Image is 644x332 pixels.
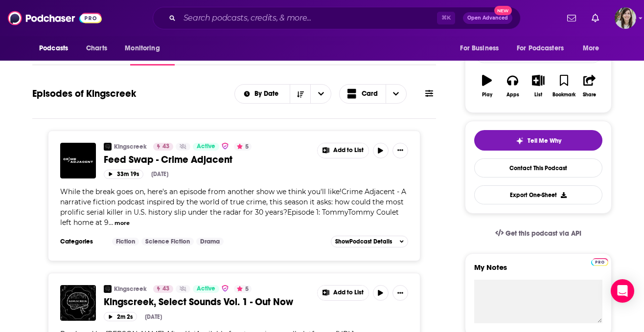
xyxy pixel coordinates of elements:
[318,286,368,300] button: Show More Button
[32,39,81,58] button: open menu
[60,238,104,245] h3: Categories
[112,238,139,245] a: Fiction
[331,236,408,247] button: ShowPodcast Details
[153,143,173,151] a: 43
[104,285,112,293] img: Kingscreek
[551,68,576,104] button: Bookmark
[104,143,112,151] img: Kingscreek
[234,84,332,104] h2: Choose List sort
[234,143,252,151] button: 5
[563,10,580,26] a: Show notifications dropdown
[482,92,492,98] div: Play
[60,285,96,321] img: Kingscreek, Select Sounds Vol. 1 - Out Now
[8,9,102,27] img: Podchaser - Follow, Share and Rate Podcasts
[494,6,512,15] span: New
[611,279,634,303] div: Open Intercom Messenger
[500,68,525,104] button: Apps
[153,7,521,29] div: Search podcasts, credits, & more...
[333,289,364,296] span: Add to List
[528,137,561,145] span: Tell Me Why
[151,171,168,177] div: [DATE]
[506,229,581,238] span: Get this podcast via API
[115,219,130,227] button: more
[234,285,252,293] button: 5
[516,137,524,145] img: tell me why sparkle
[615,7,636,29] button: Show profile menu
[318,143,368,158] button: Show More Button
[460,42,499,55] span: For Business
[392,143,408,158] button: Show More Button
[506,92,519,98] div: Apps
[86,42,107,55] span: Charts
[197,142,215,152] span: Active
[254,90,282,97] span: By Date
[467,16,508,21] span: Open Advanced
[80,39,113,58] a: Charts
[362,90,378,97] span: Card
[197,284,215,294] span: Active
[32,88,136,100] h1: Episodes of Kingscreek
[552,92,575,98] div: Bookmark
[104,296,293,308] span: Kingscreek, Select Sounds Vol. 1 - Out Now
[463,12,512,24] button: Open AdvancedNew
[534,92,542,98] div: List
[104,154,232,166] span: Feed Swap - Crime Adjacent
[180,10,437,26] input: Search podcasts, credits, & more...
[583,42,599,55] span: More
[588,10,603,26] a: Show notifications dropdown
[437,12,455,24] span: ⌘ K
[60,143,96,178] img: Feed Swap - Crime Adjacent
[104,154,310,166] a: Feed Swap - Crime Adjacent
[577,68,602,104] button: Share
[526,68,551,104] button: List
[517,42,564,55] span: For Podcasters
[196,238,224,245] a: Drama
[125,42,160,55] span: Monitoring
[474,263,602,280] label: My Notes
[114,285,147,293] a: Kingscreek
[104,170,143,179] button: 33m 19s
[576,39,612,58] button: open menu
[162,284,169,294] span: 43
[141,238,194,245] a: Science Fiction
[235,90,290,97] button: open menu
[104,296,310,308] a: Kingscreek, Select Sounds Vol. 1 - Out Now
[109,218,113,227] span: ...
[104,312,137,321] button: 2m 2s
[333,147,364,154] span: Add to List
[335,238,392,245] span: Show Podcast Details
[392,285,408,301] button: Show More Button
[474,130,602,151] button: tell me why sparkleTell Me Why
[453,39,511,58] button: open menu
[114,143,147,151] a: Kingscreek
[193,285,219,293] a: Active
[615,7,636,29] span: Logged in as devinandrade
[591,257,608,266] a: Pro website
[615,7,636,29] img: User Profile
[221,284,229,292] img: verified Badge
[39,42,68,55] span: Podcasts
[221,142,229,150] img: verified Badge
[474,158,602,177] a: Contact This Podcast
[583,92,596,98] div: Share
[474,185,602,204] button: Export One-Sheet
[145,313,162,320] div: [DATE]
[339,84,407,104] button: Choose View
[118,39,172,58] button: open menu
[487,221,589,245] a: Get this podcast via API
[153,285,173,293] a: 43
[193,143,219,151] a: Active
[591,258,608,266] img: Podchaser Pro
[474,68,500,104] button: Play
[510,39,578,58] button: open menu
[290,85,310,103] button: Sort Direction
[162,142,169,152] span: 43
[60,187,406,227] span: While the break goes on, here's an episode from another show we think you'll like!Crime Adjacent ...
[310,85,331,103] button: open menu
